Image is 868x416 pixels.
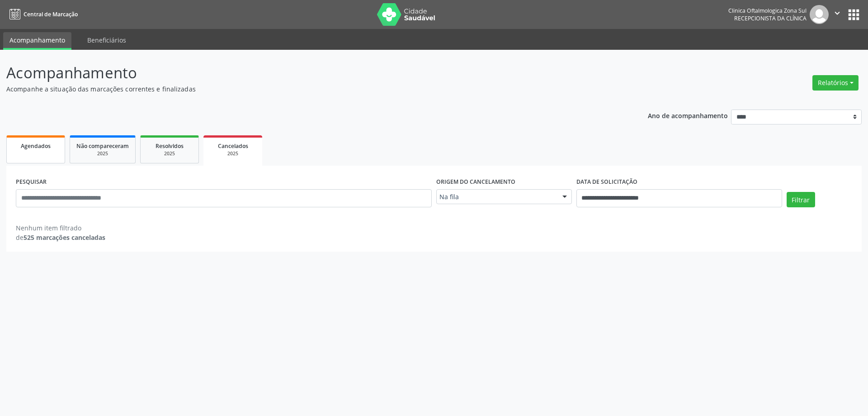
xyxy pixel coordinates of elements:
[24,233,105,242] strong: 525 marcações canceladas
[210,150,256,157] div: 2025
[3,32,71,50] a: Acompanhamento
[16,233,105,242] div: de
[16,223,105,233] div: Nenhum item filtrado
[439,192,553,201] span: Na fila
[829,5,846,24] button: 
[810,5,829,24] img: img
[648,110,728,121] p: Ano de acompanhamento
[832,8,842,18] i: 
[24,10,78,18] span: Central de Marcação
[76,150,129,157] div: 2025
[846,7,862,23] button: apps
[812,75,859,91] button: Relatórios
[156,142,184,150] span: Resolvidos
[728,7,807,14] div: Clinica Oftalmologica Zona Sul
[81,32,132,48] a: Beneficiários
[6,84,605,94] p: Acompanhe a situação das marcações correntes e finalizadas
[16,175,47,189] label: PESQUISAR
[436,175,515,189] label: Origem do cancelamento
[21,142,51,150] span: Agendados
[787,192,815,207] button: Filtrar
[147,150,192,157] div: 2025
[6,7,78,22] a: Central de Marcação
[76,142,129,150] span: Não compareceram
[218,142,248,150] span: Cancelados
[6,62,605,84] p: Acompanhamento
[734,14,807,22] span: Recepcionista da clínica
[576,175,637,189] label: DATA DE SOLICITAÇÃO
